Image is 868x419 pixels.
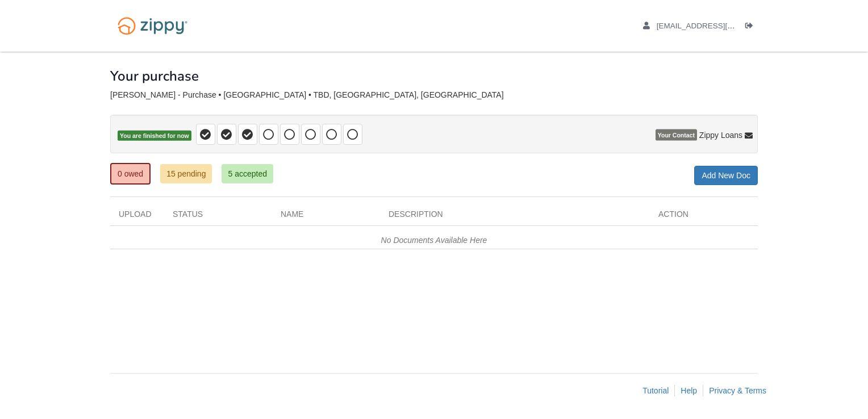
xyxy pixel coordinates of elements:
a: Add New Doc [694,166,758,185]
span: Zippy Loans [699,129,742,141]
div: Name [272,208,380,225]
div: Upload [110,208,164,225]
a: Log out [745,22,758,33]
h1: Your purchase [110,69,199,83]
div: Description [380,208,650,225]
span: brookskasch@gmail.com [657,22,787,30]
a: Tutorial [642,386,669,395]
span: You are finished for now [118,131,191,141]
span: Your Contact [656,129,697,141]
em: No Documents Available Here [381,236,487,245]
div: Action [650,208,758,225]
a: 5 accepted [222,164,273,183]
div: Status [164,208,272,225]
a: Help [681,386,697,395]
a: edit profile [643,22,787,33]
div: [PERSON_NAME] - Purchase • [GEOGRAPHIC_DATA] • TBD, [GEOGRAPHIC_DATA], [GEOGRAPHIC_DATA] [110,90,758,100]
a: 0 owed [110,163,151,185]
a: 15 pending [160,164,212,183]
a: Privacy & Terms [709,386,766,395]
img: Logo [110,11,195,40]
